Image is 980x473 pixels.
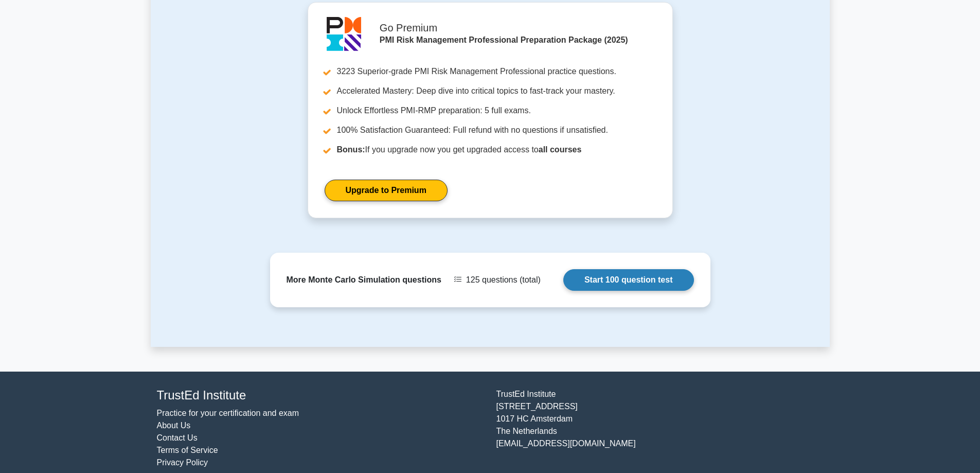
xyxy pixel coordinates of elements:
[563,269,694,291] a: Start 100 question test
[157,421,191,430] a: About Us
[157,409,299,417] a: Practice for your certification and exam
[157,388,484,403] h4: TrustEd Institute
[490,388,830,469] div: TrustEd Institute [STREET_ADDRESS] 1017 HC Amsterdam The Netherlands [EMAIL_ADDRESS][DOMAIN_NAME]
[157,446,218,454] a: Terms of Service
[325,180,448,201] a: Upgrade to Premium
[157,433,198,442] a: Contact Us
[157,458,208,467] a: Privacy Policy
